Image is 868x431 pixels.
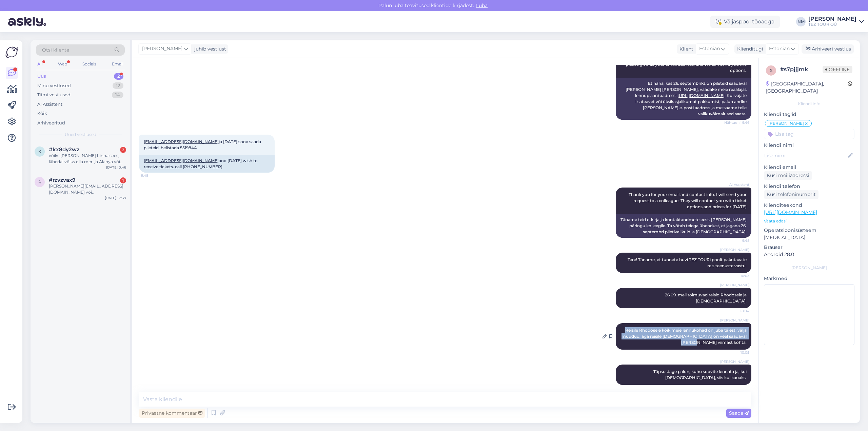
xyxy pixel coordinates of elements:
[106,165,126,170] div: [DATE] 0:46
[49,153,126,165] div: võiks [PERSON_NAME] hinna sees, lähedal võiks olla meri ja Alanya või [GEOGRAPHIC_DATA]
[770,68,772,73] span: s
[144,139,262,150] span: ja [DATE] soov saada pileteid .helistada 5519844
[796,17,806,26] div: NM
[57,60,68,68] div: Web
[622,328,748,345] span: Reisile Rhodosele kõik meie lennukohad on juba täiesti välja müüdud, aga reisile [DEMOGRAPHIC_DAT...
[734,45,763,53] div: Klienditugi
[823,66,852,73] span: Offline
[699,45,720,53] span: Estonian
[37,120,65,126] div: Arhiveeritud
[111,60,125,68] div: Email
[764,218,854,224] p: Vaata edasi ...
[616,214,751,238] div: Täname teid e-kirja ja kontaktandmete eest. [PERSON_NAME] päringu kolleegile. Ta võtab teiega ühe...
[724,182,749,187] span: AI Assistent
[49,146,79,153] span: #kx8dy2wz
[720,247,749,252] span: [PERSON_NAME]
[764,234,854,241] p: [MEDICAL_DATA]
[724,238,749,243] span: 9:48
[764,202,854,209] p: Klienditeekond
[724,120,749,125] span: Nähtud ✓ 9:46
[192,45,226,53] div: juhib vestlust
[802,44,854,54] div: Arhiveeri vestlus
[114,73,123,80] div: 2
[37,110,47,117] div: Kõik
[139,155,275,173] div: and [DATE] wish to receive tickets. call [PHONE_NUMBER]
[720,359,749,364] span: [PERSON_NAME]
[764,142,854,149] p: Kliendi nimi
[49,177,75,183] span: #rzvzvax9
[764,275,854,282] p: Märkmed
[768,121,804,125] span: [PERSON_NAME]
[38,149,41,154] span: k
[49,183,126,195] div: [PERSON_NAME][EMAIL_ADDRESS][DOMAIN_NAME] või [PERSON_NAME][DOMAIN_NAME][EMAIL_ADDRESS][PERSON_NA...
[628,257,748,268] span: Tere! Täname, et tunnete huvi TEZ TOURi poolt pakutavate reisiteenuste vastu.
[141,173,166,178] span: 9:48
[144,158,219,163] a: [EMAIL_ADDRESS][DOMAIN_NAME]
[764,265,854,271] div: [PERSON_NAME]
[808,16,856,22] div: [PERSON_NAME]
[665,292,748,303] span: 26.09. meil toimuvad reisid Rhodosele ja [DEMOGRAPHIC_DATA].
[764,183,854,190] p: Kliendi telefon
[764,244,854,251] p: Brauser
[764,129,854,139] input: Lisa tag
[42,46,69,54] span: Otsi kliente
[144,139,219,144] a: [EMAIL_ADDRESS][DOMAIN_NAME]
[724,273,749,278] span: 10:03
[120,147,126,153] div: 2
[764,171,812,180] div: Küsi meiliaadressi
[764,190,818,199] div: Küsi telefoninumbrit
[808,22,856,27] div: TEZ TOUR OÜ
[142,45,182,53] span: [PERSON_NAME]
[710,16,780,28] div: Väljaspool tööaega
[37,73,46,80] div: Uus
[37,92,71,98] div: Tiimi vestlused
[769,45,790,53] span: Estonian
[764,101,854,107] div: Kliendi info
[38,179,41,184] span: r
[764,209,817,215] a: [URL][DOMAIN_NAME]
[653,369,748,380] span: Täpsustage palun, kuhu soovite lennata ja, kui [DEMOGRAPHIC_DATA], siis kui kauaks.
[677,45,693,53] div: Klient
[720,318,749,323] span: [PERSON_NAME]
[720,282,749,288] span: [PERSON_NAME]
[808,16,864,27] a: [PERSON_NAME]TEZ TOUR OÜ
[729,410,749,416] span: Saada
[764,227,854,234] p: Operatsioonisüsteem
[780,65,823,74] div: # s7pjjjmk
[474,2,490,8] span: Luba
[120,177,126,183] div: 1
[629,192,748,209] span: Thank you for your email and contact info. I will send your request to a colleague. They will con...
[5,46,18,59] img: Askly Logo
[105,195,126,200] div: [DATE] 23:39
[724,350,749,355] span: 10:05
[724,385,749,390] span: 10:06
[36,60,44,68] div: All
[65,132,96,138] span: Uued vestlused
[764,111,854,118] p: Kliendi tag'id
[139,409,205,418] div: Privaatne kommentaar
[724,309,749,314] span: 10:04
[81,60,98,68] div: Socials
[764,164,854,171] p: Kliendi email
[37,82,71,89] div: Minu vestlused
[112,92,123,98] div: 14
[616,78,751,120] div: Et näha, kas 26. septembriks on pileteid saadaval [PERSON_NAME] [PERSON_NAME], vaadake meie reaal...
[764,251,854,258] p: Android 28.0
[677,93,725,98] a: [URL][DOMAIN_NAME]
[37,101,62,108] div: AI Assistent
[113,82,123,89] div: 12
[764,152,847,159] input: Lisa nimi
[766,80,848,95] div: [GEOGRAPHIC_DATA], [GEOGRAPHIC_DATA]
